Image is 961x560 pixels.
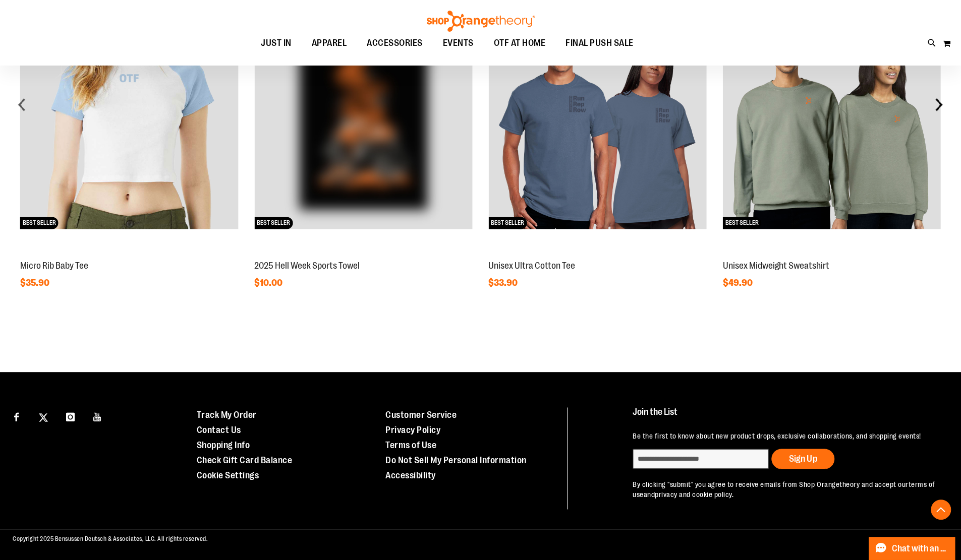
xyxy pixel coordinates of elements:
a: privacy and cookie policy. [655,490,733,498]
a: Check Gift Card Balance [197,455,293,465]
div: next [929,94,949,114]
a: OTF 2025 Hell Week Event RetailNEWBEST SELLER [254,250,472,258]
a: Cookie Settings [197,470,259,480]
a: Visit our X page [35,407,52,425]
img: Unisex Ultra Cotton Tee [488,11,706,228]
div: prev [12,94,32,114]
a: Accessibility [385,470,436,480]
a: Visit our Facebook page [8,407,25,425]
a: JUST IN [251,32,302,55]
a: Shopping Info [197,440,250,450]
img: Unisex Midweight Sweatshirt [722,11,940,228]
a: Micro Rib Baby Tee [20,261,88,271]
img: Micro Rib Baby Tee [20,11,238,228]
img: Shop Orangetheory [425,11,536,32]
span: ACCESSORIES [367,32,423,54]
span: $10.00 [254,278,284,288]
span: Chat with an Expert [892,544,949,553]
span: BEST SELLER [254,217,293,229]
p: By clicking "submit" you agree to receive emails from Shop Orangetheory and accept our and [633,479,938,499]
a: OTF AT HOME [484,32,556,55]
span: $49.90 [722,278,754,288]
a: APPAREL [302,32,357,55]
span: APPAREL [312,32,347,54]
a: Visit our Youtube page [89,407,106,425]
img: Twitter [39,413,48,422]
span: BEST SELLER [20,217,59,229]
a: ACCESSORIES [357,32,433,55]
a: EVENTS [433,32,484,55]
a: Visit our Instagram page [62,407,79,425]
input: enter email [633,449,769,469]
h4: Join the List [633,407,938,426]
span: $35.90 [20,278,51,288]
span: $33.90 [488,278,519,288]
span: BEST SELLER [722,217,761,229]
span: OTF AT HOME [494,32,546,54]
a: Customer Service [385,410,457,420]
a: Terms of Use [385,440,436,450]
a: Unisex Ultra Cotton Tee [488,261,575,271]
a: Micro Rib Baby TeeNEWBEST SELLER [20,250,238,258]
a: Do Not Sell My Personal Information [385,455,527,465]
a: Contact Us [197,425,241,435]
a: Unisex Ultra Cotton TeeNEWBEST SELLER [488,250,706,258]
span: Sign Up [789,454,817,464]
a: 2025 Hell Week Sports Towel [254,261,360,271]
a: Privacy Policy [385,425,440,435]
button: Sign Up [771,449,834,469]
span: EVENTS [443,32,474,54]
a: Track My Order [197,410,257,420]
p: Be the first to know about new product drops, exclusive collaborations, and shopping events! [633,431,938,441]
span: JUST IN [261,32,292,54]
span: FINAL PUSH SALE [566,32,634,54]
span: Copyright 2025 Bensussen Deutsch & Associates, LLC. All rights reserved. [13,535,208,542]
img: OTF 2025 Hell Week Event Retail [254,11,472,228]
button: Chat with an Expert [869,537,955,560]
button: Back To Top [931,500,951,520]
a: FINAL PUSH SALE [555,32,644,55]
a: Unisex Midweight Sweatshirt [722,261,829,271]
a: Unisex Midweight SweatshirtNEWBEST SELLER [722,250,940,258]
span: BEST SELLER [488,217,527,229]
